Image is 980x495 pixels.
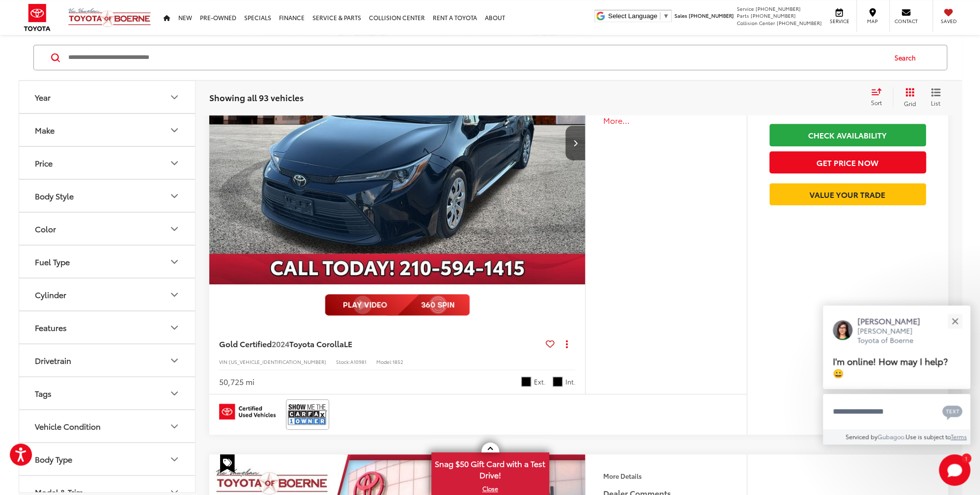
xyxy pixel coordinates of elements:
[553,377,562,386] span: Black
[566,340,568,348] span: dropdown dots
[35,388,52,398] div: Tags
[168,190,180,202] div: Body Style
[35,454,72,464] div: Body Type
[823,394,970,429] textarea: Type your message
[168,157,180,169] div: Price
[209,1,587,284] a: 2024 Toyota Corolla LE2024 Toyota Corolla LE2024 Toyota Corolla LE2024 Toyota Corolla LE
[219,358,229,365] span: VIN:
[608,12,669,20] a: Select Language​
[603,472,729,479] h4: More Details
[521,377,531,386] span: Black
[951,432,967,440] a: Terms
[168,387,180,399] div: Tags
[289,338,344,349] span: Toyota Corolla
[845,432,877,440] span: Serviced by
[904,99,916,107] span: Grid
[68,7,151,27] img: Vic Vaughan Toyota of Boerne
[885,45,930,70] button: Search
[19,311,196,343] button: FeaturesFeatures
[35,224,56,233] div: Color
[35,356,71,365] div: Drivetrain
[336,358,350,365] span: Stock:
[220,454,235,473] span: Special
[663,12,669,20] span: ▼
[376,358,392,365] span: Model:
[288,401,327,427] img: View CARFAX report
[219,338,272,349] span: Gold Certified
[603,115,729,126] button: More...
[857,326,930,345] p: [PERSON_NAME] Toyota of Boerne
[209,1,587,285] img: 2024 Toyota Corolla LE
[565,126,585,160] button: Next image
[344,338,352,349] span: LE
[229,358,326,365] span: [US_VEHICLE_IDENTIFICATION_NUMBER]
[965,456,967,460] span: 1
[828,18,850,25] span: Service
[325,294,470,316] img: full motion video
[833,354,948,379] span: I'm online! How may I help? 😀
[737,5,754,12] span: Service
[939,454,970,486] button: Toggle Chat Window
[565,377,575,386] span: Int.
[944,310,965,331] button: Close
[19,278,196,310] button: CylinderCylinder
[219,404,276,419] img: Toyota Certified Used Vehicles
[209,91,304,103] span: Showing all 93 vehicles
[19,443,196,475] button: Body TypeBody Type
[689,12,734,19] span: [PHONE_NUMBER]
[756,5,801,12] span: [PHONE_NUMBER]
[871,98,882,107] span: Sort
[777,19,822,27] span: [PHONE_NUMBER]
[895,18,918,25] span: Contact
[905,432,951,440] span: Use is subject to
[769,124,926,146] a: Check Availability
[168,256,180,268] div: Fuel Type
[924,87,948,107] button: List View
[219,338,542,349] a: Gold Certified2024Toyota CorollaLE
[931,98,941,107] span: List
[19,180,196,212] button: Body StyleBody Style
[168,322,180,333] div: Features
[19,213,196,245] button: ColorColor
[674,12,687,19] span: Sales
[209,1,587,284] div: 2024 Toyota Corolla LE 0
[751,12,796,19] span: [PHONE_NUMBER]
[938,18,959,25] span: Saved
[558,335,575,353] button: Actions
[35,158,53,167] div: Price
[168,223,180,235] div: Color
[866,87,893,107] button: Select sort value
[533,377,545,386] span: Ext.
[35,323,67,332] div: Features
[168,124,180,136] div: Make
[769,151,926,173] button: Get Price Now
[272,338,289,349] span: 2024
[35,191,74,200] div: Body Style
[939,400,965,422] button: Chat with SMS
[168,453,180,465] div: Body Type
[19,246,196,277] button: Fuel TypeFuel Type
[939,454,970,486] svg: Start Chat
[737,12,749,19] span: Parts
[219,376,254,387] div: 50,725 mi
[392,358,403,365] span: 1852
[19,81,196,113] button: YearYear
[168,420,180,432] div: Vehicle Condition
[19,147,196,179] button: PricePrice
[19,410,196,442] button: Vehicle ConditionVehicle Condition
[19,377,196,409] button: TagsTags
[35,92,51,102] div: Year
[168,289,180,301] div: Cylinder
[35,290,66,299] div: Cylinder
[432,453,548,483] span: Snag $50 Gift Card with a Test Drive!
[168,91,180,103] div: Year
[862,18,883,25] span: Map
[350,358,366,365] span: A10981
[35,125,55,135] div: Make
[857,315,930,326] p: [PERSON_NAME]
[769,183,926,205] a: Value Your Trade
[823,305,970,444] div: Close[PERSON_NAME][PERSON_NAME] Toyota of BoerneI'm online! How may I help? 😀Type your messageCha...
[35,257,70,266] div: Fuel Type
[67,46,885,69] form: Search by Make, Model, or Keyword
